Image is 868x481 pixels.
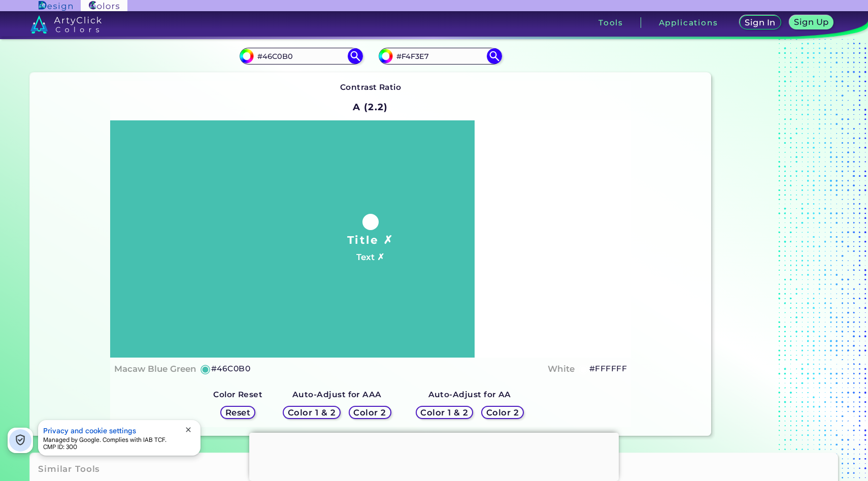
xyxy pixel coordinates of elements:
[794,18,828,26] h5: Sign Up
[548,362,575,376] h4: White
[39,1,73,11] img: ArtyClick Design logo
[348,48,363,63] img: icon search
[354,408,386,416] h5: Color 2
[578,363,589,375] h5: ◉
[487,48,502,63] img: icon search
[348,96,392,118] h2: A (2.2)
[254,49,348,63] input: type color 1..
[356,250,384,265] h4: Text ✗
[347,232,394,247] h1: Title ✗
[790,16,833,29] a: Sign Up
[30,15,102,34] img: logo_artyclick_colors_white.svg
[393,49,487,63] input: type color 2..
[659,19,718,26] h3: Applications
[213,390,262,399] strong: Color Reset
[487,408,518,416] h5: Color 2
[114,362,196,376] h4: Macaw Blue Green
[38,463,100,475] h3: Similar Tools
[211,362,250,375] h5: #46C0B0
[226,408,250,416] h5: Reset
[421,408,468,416] h5: Color 1 & 2
[200,363,211,375] h5: ◉
[740,16,780,29] a: Sign In
[249,433,619,478] iframe: Advertisement
[288,408,335,416] h5: Color 1 & 2
[340,82,402,92] strong: Contrast Ratio
[589,362,627,375] h5: #FFFFFF
[715,16,842,440] iframe: Advertisement
[745,18,775,26] h5: Sign In
[598,19,623,26] h3: Tools
[292,390,382,399] strong: Auto-Adjust for AAA
[428,390,511,399] strong: Auto-Adjust for AA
